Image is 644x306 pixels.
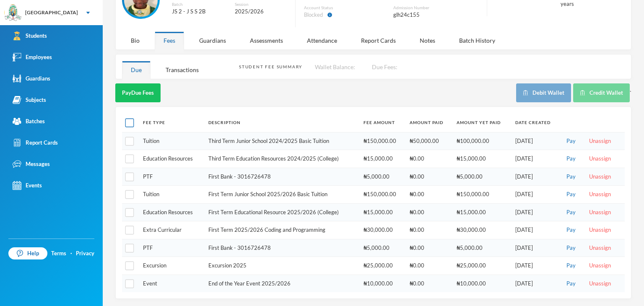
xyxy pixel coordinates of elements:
[8,247,47,260] a: Help
[511,221,560,239] td: [DATE]
[511,132,560,150] td: [DATE]
[139,203,204,221] td: Education Resources
[511,168,560,186] td: [DATE]
[516,83,571,102] button: Debit Wallet
[452,203,511,221] td: ₦15,000.00
[573,83,630,102] button: Credit Wallet
[204,257,360,275] td: Excursion 2025
[139,132,204,150] td: Tuition
[405,132,452,150] td: ₦50,000.00
[204,221,360,239] td: First Term 2025/2026 Coding and Programming
[359,113,405,132] th: Fee Amount
[13,53,52,62] div: Employees
[511,186,560,204] td: [DATE]
[204,203,360,221] td: First Term Educational Resource 2025/2026 (College)
[405,203,452,221] td: ₦0.00
[241,31,292,49] div: Assessments
[564,172,578,182] button: Pay
[405,257,452,275] td: ₦0.00
[359,150,405,168] td: ₦15,000.00
[587,137,613,146] button: Unassign
[587,244,613,253] button: Unassign
[587,172,613,182] button: Unassign
[155,31,184,49] div: Fees
[587,190,613,199] button: Unassign
[13,181,42,190] div: Events
[411,31,444,49] div: Notes
[204,113,360,132] th: Description
[511,239,560,257] td: [DATE]
[352,31,405,49] div: Report Cards
[452,221,511,239] td: ₦30,000.00
[405,168,452,186] td: ₦0.00
[587,154,613,163] button: Unassign
[235,1,287,8] div: Session
[139,150,204,168] td: Education Resources
[204,239,360,257] td: First Bank - 3016726478
[564,261,578,270] button: Pay
[587,261,613,270] button: Unassign
[51,249,66,258] a: Terms
[511,113,560,132] th: Date Created
[172,8,229,16] div: JS 2 - J S S 2B
[511,150,560,168] td: [DATE]
[122,61,151,79] div: Due
[452,150,511,168] td: ₦15,000.00
[13,160,50,169] div: Messages
[587,208,613,217] button: Unassign
[359,257,405,275] td: ₦25,000.00
[511,275,560,292] td: [DATE]
[359,186,405,204] td: ₦150,000.00
[139,257,204,275] td: Excursion
[204,150,360,168] td: Third Term Education Resources 2024/2025 (College)
[564,208,578,217] button: Pay
[452,168,511,186] td: ₦5,000.00
[564,154,578,163] button: Pay
[452,186,511,204] td: ₦150,000.00
[190,31,235,49] div: Guardians
[452,275,511,292] td: ₦10,000.00
[239,64,302,70] div: Student Fee Summary
[139,275,204,292] td: Event
[564,190,578,199] button: Pay
[564,226,578,235] button: Pay
[564,279,578,288] button: Pay
[139,221,204,239] td: Extra Curricular
[359,132,405,150] td: ₦150,000.00
[405,186,452,204] td: ₦0.00
[13,117,45,126] div: Batches
[564,137,578,146] button: Pay
[564,244,578,253] button: Pay
[304,5,389,11] div: Account Status
[359,275,405,292] td: ₦10,000.00
[235,8,287,16] div: 2025/2026
[298,31,346,49] div: Attendance
[76,249,94,258] a: Privacy
[139,186,204,204] td: Tuition
[139,168,204,186] td: PTF
[452,113,511,132] th: Amount Yet Paid
[511,203,560,221] td: [DATE]
[405,113,452,132] th: Amount Paid
[511,257,560,275] td: [DATE]
[359,239,405,257] td: ₦5,000.00
[405,150,452,168] td: ₦0.00
[450,31,504,49] div: Batch History
[204,275,360,292] td: End of the Year Event 2025/2026
[204,186,360,204] td: First Term Junior School 2025/2026 Basic Tuition
[587,226,613,235] button: Unassign
[393,11,478,19] div: glh24c155
[393,5,478,11] div: Admission Number
[204,132,360,150] td: Third Term Junior School 2024/2025 Basic Tuition
[359,221,405,239] td: ₦30,000.00
[452,239,511,257] td: ₦5,000.00
[587,279,613,288] button: Unassign
[13,74,50,83] div: Guardians
[405,221,452,239] td: ₦0.00
[13,138,58,147] div: Report Cards
[359,168,405,186] td: ₦5,000.00
[172,1,229,8] div: Batch
[359,203,405,221] td: ₦15,000.00
[157,61,208,79] div: Transactions
[13,96,46,104] div: Subjects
